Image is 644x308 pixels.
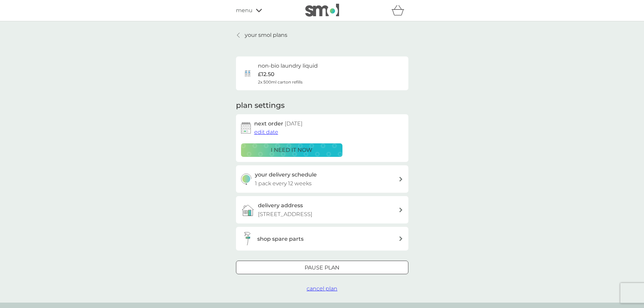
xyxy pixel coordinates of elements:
[241,67,255,80] img: non-bio laundry liquid
[254,119,303,128] h2: next order
[255,170,317,179] h3: your delivery schedule
[236,100,285,111] h2: plan settings
[236,6,253,15] span: menu
[255,179,312,188] p: 1 pack every 12 weeks
[258,79,303,85] span: 2x 500ml carton refills
[307,284,337,293] button: cancel plan
[271,146,312,155] p: i need it now
[305,263,339,272] p: Pause plan
[236,165,408,193] button: your delivery schedule1 pack every 12 weeks
[257,235,304,243] h3: shop spare parts
[258,201,303,210] h3: delivery address
[258,210,312,219] p: [STREET_ADDRESS]
[391,4,408,17] div: basket
[305,4,339,17] img: smol
[307,285,337,292] span: cancel plan
[285,120,303,127] span: [DATE]
[241,143,342,157] button: i need it now
[236,261,408,274] button: Pause plan
[254,128,278,137] button: edit date
[236,227,408,251] button: shop spare parts
[254,129,278,135] span: edit date
[258,62,318,70] h6: non-bio laundry liquid
[245,31,287,40] p: your smol plans
[258,70,275,79] p: £12.50
[236,196,408,223] a: delivery address[STREET_ADDRESS]
[236,31,287,40] a: your smol plans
